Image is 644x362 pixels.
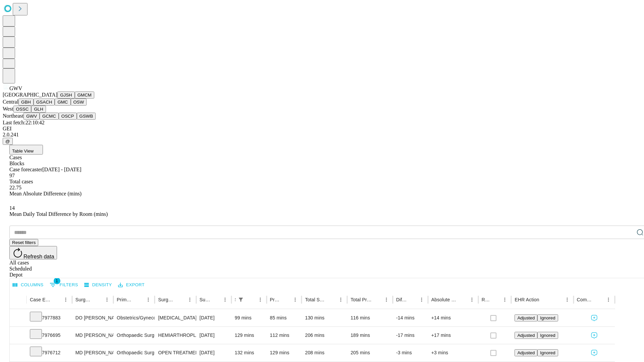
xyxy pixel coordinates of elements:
[458,295,467,304] button: Sort
[515,297,539,302] div: EHR Action
[3,106,13,112] span: West
[417,295,426,304] button: Menu
[351,297,372,302] div: Total Predicted Duration
[158,297,175,302] div: Surgery Name
[71,99,87,106] button: OSW
[185,295,195,304] button: Menu
[9,85,22,91] span: GWV
[30,297,51,302] div: Case Epic Id
[537,314,558,321] button: Ignored
[75,309,110,326] div: DO [PERSON_NAME] [PERSON_NAME] Do
[59,113,77,120] button: OSCP
[211,295,220,304] button: Sort
[515,314,537,321] button: Adjusted
[372,295,382,304] button: Sort
[13,330,23,342] button: Expand
[467,295,477,304] button: Menu
[270,344,299,361] div: 129 mins
[540,295,549,304] button: Sort
[577,297,594,302] div: Comments
[117,327,151,344] div: Orthopaedic Surgery
[134,295,144,304] button: Sort
[491,295,500,304] button: Sort
[61,295,70,304] button: Menu
[281,295,290,304] button: Sort
[102,295,112,304] button: Menu
[52,295,61,304] button: Sort
[290,295,300,304] button: Menu
[117,297,133,302] div: Primary Service
[77,113,96,120] button: GSWB
[305,344,344,361] div: 208 mins
[305,309,344,326] div: 130 mins
[3,132,641,138] div: 2.0.241
[517,315,535,320] span: Adjusted
[500,295,509,304] button: Menu
[158,344,193,361] div: OPEN TREATMENT OF [PERSON_NAME][MEDICAL_DATA] [MEDICAL_DATA] ONLY
[351,309,389,326] div: 116 mins
[158,309,193,326] div: [MEDICAL_DATA] [MEDICAL_DATA] WITH [MEDICAL_DATA] AND OR [MEDICAL_DATA]
[270,309,299,326] div: 85 mins
[200,309,228,326] div: [DATE]
[30,309,69,326] div: 7977883
[3,113,23,119] span: Northeast
[270,297,281,302] div: Predicted In Room Duration
[9,205,15,211] span: 14
[48,280,80,290] button: Show filters
[336,295,345,304] button: Menu
[537,332,558,339] button: Ignored
[382,295,391,304] button: Menu
[42,167,81,172] span: [DATE] - [DATE]
[431,327,475,344] div: +17 mins
[3,99,18,105] span: Central
[3,120,45,125] span: Last fetch: 22:10:42
[540,333,555,338] span: Ignored
[431,297,457,302] div: Absolute Difference
[55,99,70,106] button: GMC
[537,349,558,356] button: Ignored
[3,138,13,145] button: @
[235,297,235,302] div: Scheduled In Room Duration
[200,344,228,361] div: [DATE]
[75,297,92,302] div: Surgeon Name
[12,148,34,154] span: Table View
[431,309,475,326] div: +14 mins
[327,295,336,304] button: Sort
[9,185,21,190] span: 22.75
[3,126,641,132] div: GEI
[562,295,572,304] button: Menu
[93,295,102,304] button: Sort
[30,344,69,361] div: 7976712
[351,327,389,344] div: 189 mins
[11,280,45,290] button: Select columns
[23,113,40,120] button: GWV
[515,332,537,339] button: Adjusted
[305,327,344,344] div: 206 mins
[9,246,57,259] button: Refresh data
[515,349,537,356] button: Adjusted
[9,191,82,196] span: Mean Absolute Difference (mins)
[57,92,75,99] button: GJSH
[117,309,151,326] div: Obstetrics/Gynecology
[482,297,490,302] div: Resolved in EHR
[517,333,535,338] span: Adjusted
[235,309,263,326] div: 99 mins
[9,167,42,172] span: Case forecaster
[75,344,110,361] div: MD [PERSON_NAME] [PERSON_NAME] Md
[200,297,210,302] div: Surgery Date
[13,347,23,359] button: Expand
[9,173,15,178] span: 97
[9,179,33,184] span: Total cases
[31,106,46,113] button: GLH
[34,99,55,106] button: GSACH
[83,280,114,290] button: Density
[540,315,555,320] span: Ignored
[236,295,246,304] div: 1 active filter
[40,113,59,120] button: GCMC
[176,295,185,304] button: Sort
[604,295,613,304] button: Menu
[236,295,246,304] button: Show filters
[200,327,228,344] div: [DATE]
[396,327,425,344] div: -17 mins
[75,327,110,344] div: MD [PERSON_NAME] [PERSON_NAME] Md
